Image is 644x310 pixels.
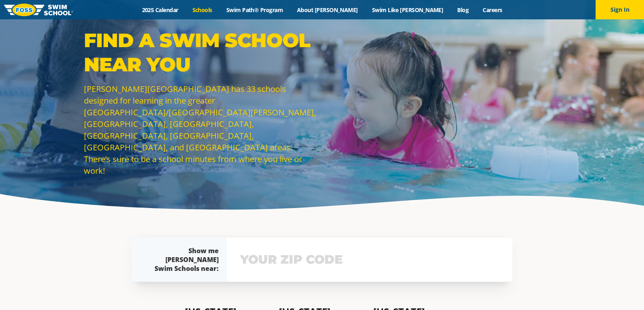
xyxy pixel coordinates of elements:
[365,6,450,14] a: Swim Like [PERSON_NAME]
[148,246,219,273] div: Show me [PERSON_NAME] Swim Schools near:
[476,6,509,14] a: Careers
[450,6,476,14] a: Blog
[84,83,318,177] p: [PERSON_NAME][GEOGRAPHIC_DATA] has 33 schools designed for learning in the greater [GEOGRAPHIC_DA...
[135,6,185,14] a: 2025 Calendar
[84,28,318,77] p: Find a Swim School Near You
[185,6,219,14] a: Schools
[219,6,290,14] a: Swim Path® Program
[290,6,365,14] a: About [PERSON_NAME]
[4,4,73,16] img: FOSS Swim School Logo
[238,248,501,271] input: YOUR ZIP CODE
